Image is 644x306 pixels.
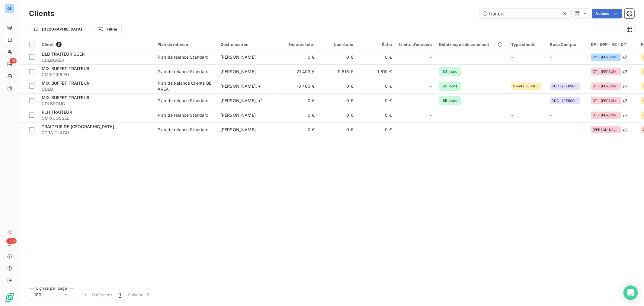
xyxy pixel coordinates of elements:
[318,108,357,122] td: 0 €
[550,54,552,60] span: -
[593,70,619,73] span: DT - [PERSON_NAME]
[94,24,121,34] button: Filtrer
[430,83,432,89] span: -
[220,112,256,118] span: [PERSON_NAME]
[439,67,461,76] span: 34 jours
[550,69,552,74] span: -
[158,112,209,118] div: Plan de relance Standard
[119,292,121,298] span: 1
[593,99,619,103] span: DT - [PERSON_NAME]
[480,9,570,18] input: Rechercher
[29,8,54,19] h3: Clients
[593,128,619,132] span: [PERSON_NAME]
[220,98,276,104] div: [PERSON_NAME] , + 1
[220,127,256,132] span: [PERSON_NAME]
[357,79,396,93] td: 0 €
[592,9,622,18] button: Actions
[511,54,513,60] span: -
[430,69,432,75] span: -
[42,57,150,63] span: CDLBGUER
[550,112,552,118] span: -
[439,96,461,105] span: 69 jours
[42,95,89,100] span: MIX BUFFET TRAITEUR
[124,288,155,301] button: Suivant
[430,98,432,104] span: -
[511,98,513,103] span: -
[280,50,318,64] td: 0 €
[357,64,396,79] td: 1 610 €
[552,99,578,103] span: RDC - [PERSON_NAME]
[357,108,396,122] td: 0 €
[42,72,150,78] span: CMIXTRPLEU
[158,42,213,47] div: Plan de relance
[318,79,357,93] td: 0 €
[552,84,578,88] span: RDC - [PERSON_NAME]
[158,69,209,75] div: Plan de relance Standard
[511,69,513,74] span: -
[42,115,150,121] span: CMIXJOSSEL
[550,42,584,47] div: Resp Compte
[79,288,116,301] button: Précédent
[318,64,357,79] td: 9 816 €
[42,51,85,57] span: DLB TRAITEUR GUER
[430,54,432,60] span: -
[220,69,256,74] span: [PERSON_NAME]
[322,42,353,47] div: Non-échu
[56,42,62,47] span: 6
[42,66,89,71] span: MIX BUFFET TRAITEUR
[29,24,86,34] button: [GEOGRAPHIC_DATA]
[280,64,318,79] td: 21 403 €
[6,238,17,244] span: +99
[42,109,72,115] span: PLH TRAITEUR
[439,42,504,47] div: Délai moyen de paiement
[42,101,150,107] span: CDLBFOUG
[513,84,540,88] span: Clients BE AREA
[622,54,627,60] span: + 7
[591,42,634,47] div: DP - DPP - RC - DT
[280,79,318,93] td: -3 460 €
[399,42,432,47] div: Limite d’encours
[158,80,213,92] div: Plan de Relance Clients BE AREA
[10,58,17,63] span: 19
[34,292,41,298] span: 100
[357,50,396,64] td: 0 €
[280,108,318,122] td: 0 €
[622,112,627,119] span: + 7
[280,93,318,108] td: 0 €
[42,130,150,136] span: CTRAITLAGU
[593,84,619,88] span: DT - [PERSON_NAME]
[42,42,54,47] span: Client
[42,80,89,86] span: MIX BUFFET TRAITEUR
[622,98,627,104] span: + 7
[622,83,627,90] span: + 7
[283,42,315,47] div: Encours total
[623,285,638,300] div: Open Intercom Messenger
[158,54,209,60] div: Plan de relance Standard
[158,98,209,104] div: Plan de relance Standard
[318,93,357,108] td: 0 €
[116,288,124,301] button: 1
[593,55,619,59] span: RC - [PERSON_NAME]
[42,124,114,129] span: TRAITEUR DE [GEOGRAPHIC_DATA]
[42,86,150,92] span: CDLB
[318,50,357,64] td: 0 €
[593,113,619,117] span: DT - [PERSON_NAME]
[511,112,513,118] span: -
[220,42,276,47] div: Gestionnaires
[220,83,276,89] div: [PERSON_NAME] , + 1
[511,42,543,47] div: Type clients
[360,42,392,47] div: Échu
[357,93,396,108] td: 0 €
[318,122,357,137] td: 0 €
[439,82,461,91] span: 63 jours
[5,4,14,13] div: OE
[220,54,256,60] span: [PERSON_NAME]
[357,122,396,137] td: 0 €
[5,293,14,302] img: Logo LeanPay
[622,127,627,133] span: + 1
[430,127,432,133] span: -
[550,127,552,132] span: -
[158,127,209,133] div: Plan de relance Standard
[622,69,627,75] span: + 7
[430,112,432,118] span: -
